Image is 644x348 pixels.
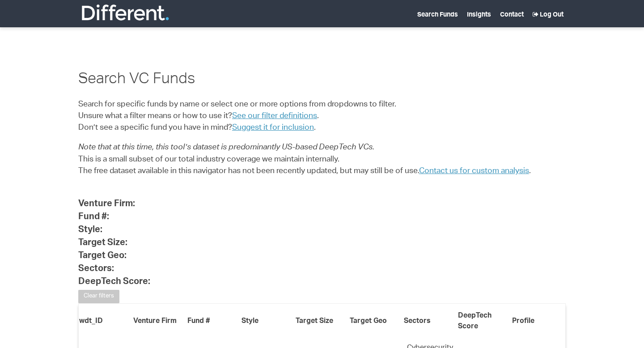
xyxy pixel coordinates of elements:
[232,112,317,120] a: See our filter definitions
[80,4,170,21] img: Different Funds
[78,167,531,175] span: The free dataset available in this navigator has not been recently updated, but may still be of u...
[79,304,133,340] th: wdt_ID
[417,12,458,18] a: Search Funds
[187,304,241,340] th: Fund #
[458,304,512,340] th: DeepTech Score
[78,199,135,210] label: Venture Firm:
[533,12,563,18] a: Log Out
[241,304,295,340] th: Style
[78,156,339,164] span: This is a small subset of our total industry coverage we maintain internally.
[78,144,374,152] span: Note that at this time, this tool’s dataset is predominantly US-based DeepTech VCs.
[78,251,127,262] label: Target Geo:
[78,99,566,134] p: Don’t see a specific fund you have in mind? .
[419,167,529,175] a: Contact us for custom analysis
[500,12,524,18] a: Contact
[403,304,458,340] th: Sectors
[78,101,396,120] span: Search for specific funds by name or select one or more options from dropdowns to filter. Unsure ...
[78,290,119,304] button: Clear filters
[78,277,150,288] label: DeepTech Score:
[78,70,566,91] h2: Search VC Funds
[512,304,566,340] th: Profile
[295,304,349,340] th: Target Size
[467,12,491,18] a: Insights
[78,225,102,236] label: Style:
[78,238,127,249] label: Target Size:
[232,124,314,132] a: Suggest it for inclusion
[349,304,403,340] th: Target Geo
[78,264,114,275] label: Sectors:
[78,212,109,223] label: Fund #:
[133,304,187,340] th: Venture Firm
[317,112,319,120] span: .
